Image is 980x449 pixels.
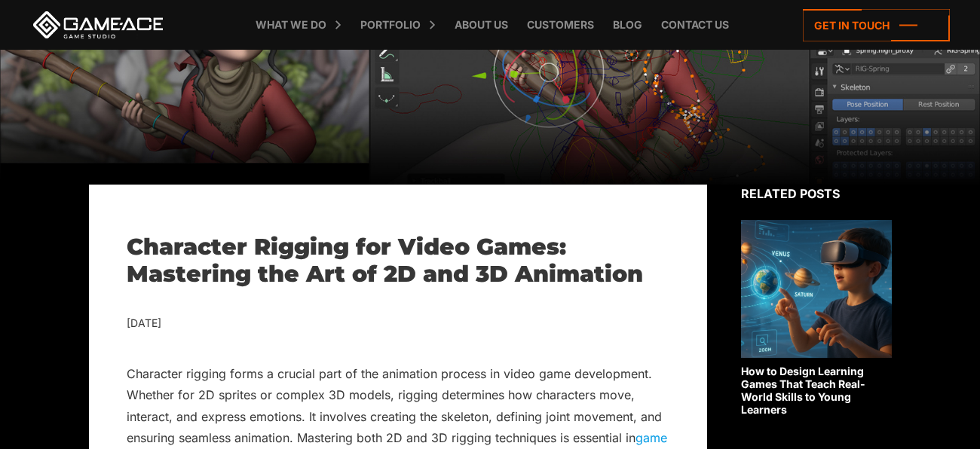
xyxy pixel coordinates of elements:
[803,9,950,41] a: Get in touch
[741,220,892,358] img: Related
[127,314,669,333] div: [DATE]
[127,234,669,288] h1: Character Rigging for Video Games: Mastering the Art of 2D and 3D Animation
[741,220,892,416] a: How to Design Learning Games That Teach Real-World Skills to Young Learners
[741,185,892,203] div: Related posts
